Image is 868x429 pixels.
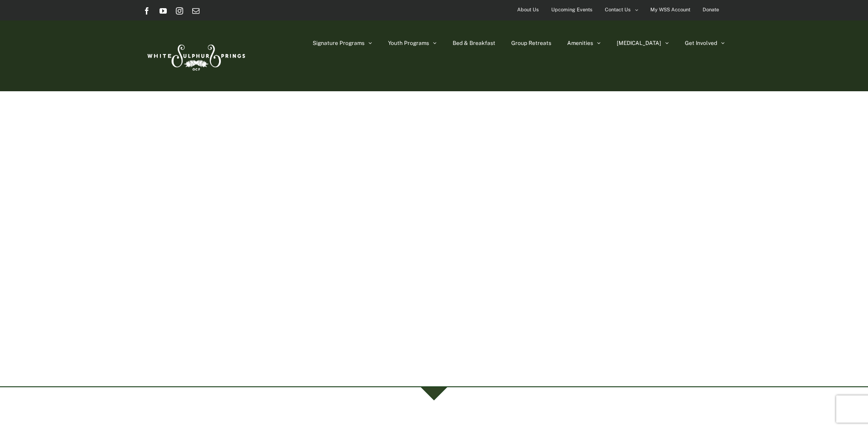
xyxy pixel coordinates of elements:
a: Group Retreats [511,20,551,66]
span: Signature Programs [313,40,364,46]
span: Youth Programs [388,40,429,46]
nav: Main Menu [313,20,725,66]
span: Bed & Breakfast [453,40,495,46]
a: Youth Programs [388,20,437,66]
a: Facebook [143,7,150,15]
a: Instagram [176,7,183,15]
span: Upcoming Events [551,3,593,16]
span: About Us [517,3,539,16]
span: My WSS Account [650,3,690,16]
img: White Sulphur Springs Logo [143,35,248,77]
span: [MEDICAL_DATA] [617,40,661,46]
span: Contact Us [605,3,631,16]
span: Get Involved [685,40,717,46]
a: Bed & Breakfast [453,20,495,66]
a: Signature Programs [313,20,372,66]
a: YouTube [160,7,167,15]
a: [MEDICAL_DATA] [617,20,669,66]
span: Amenities [567,40,593,46]
a: Email [192,7,200,15]
a: Amenities [567,20,601,66]
span: Group Retreats [511,40,551,46]
span: Donate [703,3,719,16]
a: Get Involved [685,20,725,66]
